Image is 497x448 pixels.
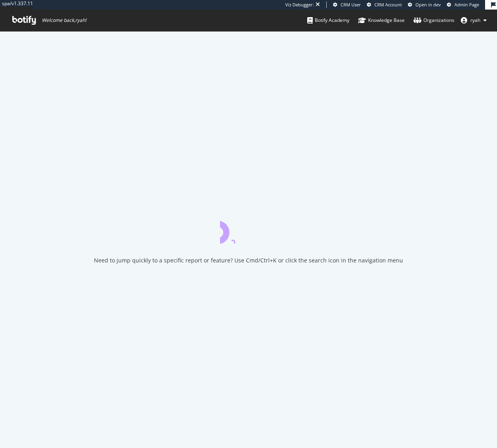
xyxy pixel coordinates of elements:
div: Organizations [413,16,454,24]
a: Botify Academy [307,10,349,31]
a: Knowledge Base [358,10,405,31]
a: Organizations [413,10,454,31]
span: Open in dev [415,2,441,8]
a: Admin Page [447,2,479,8]
a: Open in dev [408,2,441,8]
span: CRM User [341,2,361,8]
span: CRM Account [374,2,402,8]
div: Viz Debugger: [285,2,314,8]
a: CRM User [333,2,361,8]
div: Need to jump quickly to a specific report or feature? Use Cmd/Ctrl+K or click the search icon in ... [94,256,403,264]
span: ryah [470,17,480,23]
div: Knowledge Base [358,16,405,24]
div: Botify Academy [307,16,349,24]
span: Admin Page [454,2,479,8]
span: Welcome back, ryah ! [42,17,86,23]
button: ryah [454,14,493,27]
a: CRM Account [367,2,402,8]
div: animation [220,215,277,244]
